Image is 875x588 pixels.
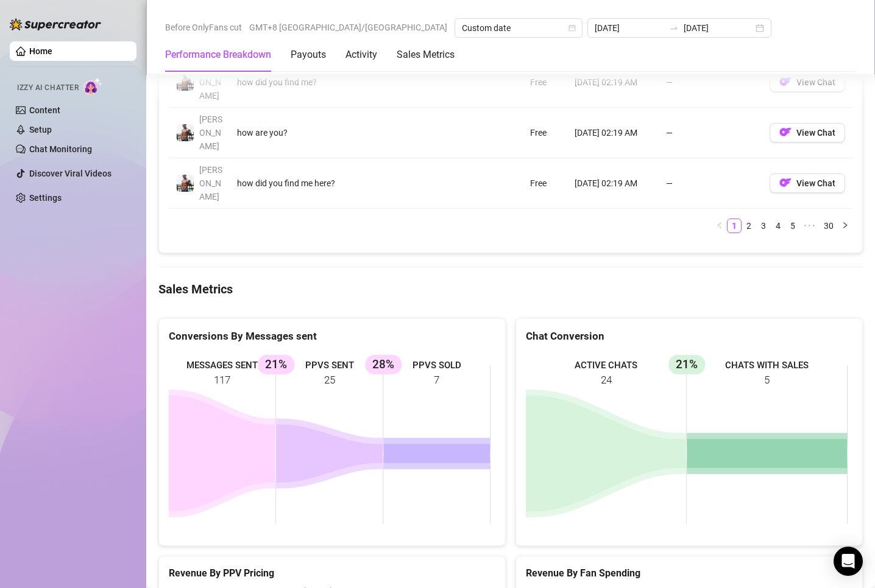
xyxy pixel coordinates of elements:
a: OFView Chat [770,80,845,89]
span: View Chat [796,77,835,87]
a: OFView Chat [770,181,845,191]
span: [PERSON_NAME] [199,114,222,151]
h5: Revenue By Fan Spending [526,566,852,581]
div: how did you find me? [237,75,467,89]
a: Home [29,46,52,56]
a: Settings [29,193,62,203]
span: calendar [569,24,576,32]
img: logo-BBDzfeDw.svg [10,18,101,30]
td: [DATE] 02:19 AM [567,57,659,108]
span: View Chat [796,178,835,188]
button: OFView Chat [770,123,845,142]
div: how did you find me here? [237,177,467,190]
li: 30 [820,219,838,233]
td: — [659,57,762,108]
td: — [659,108,762,158]
img: OF [779,177,792,189]
button: right [838,219,852,233]
input: Start date [595,21,664,35]
span: [PERSON_NAME] [199,64,222,100]
button: OFView Chat [770,173,845,193]
span: to [669,23,679,33]
h4: Sales Metrics [158,281,863,298]
span: [PERSON_NAME] [199,165,222,201]
span: Custom date [462,19,575,37]
div: Conversions By Messages sent [169,328,495,345]
td: Free [523,158,567,209]
li: 2 [742,219,756,233]
td: — [659,158,762,209]
span: View Chat [796,128,835,138]
div: Chat Conversion [526,328,852,345]
li: Next Page [838,219,852,233]
div: how are you? [237,126,467,139]
input: End date [684,21,753,35]
a: Discover Viral Videos [29,169,112,178]
span: right [841,222,849,229]
img: OF [779,126,792,138]
img: JUSTIN [177,74,194,91]
h5: Revenue By PPV Pricing [169,566,495,581]
img: OF [779,75,792,88]
td: [DATE] 02:19 AM [567,158,659,209]
span: ••• [800,219,820,233]
div: Sales Metrics [397,47,455,62]
li: Next 5 Pages [800,219,820,233]
button: left [712,219,727,233]
img: JUSTIN [177,124,194,141]
a: Chat Monitoring [29,144,92,154]
div: Payouts [291,47,326,62]
a: Content [29,105,60,115]
li: 4 [771,219,785,233]
span: swap-right [669,23,679,33]
span: Before OnlyFans cut [165,18,242,37]
td: Free [523,108,567,158]
a: OFView Chat [770,130,845,140]
div: Open Intercom Messenger [834,547,863,576]
img: AI Chatter [83,77,102,95]
li: 3 [756,219,771,233]
li: 5 [785,219,800,233]
li: Previous Page [712,219,727,233]
button: OFView Chat [770,72,845,92]
a: Setup [29,125,52,135]
a: 30 [820,219,837,233]
span: left [716,222,723,229]
a: 2 [742,219,756,233]
li: 1 [727,219,742,233]
a: 5 [786,219,799,233]
span: Izzy AI Chatter [17,82,79,94]
td: [DATE] 02:19 AM [567,108,659,158]
img: JUSTIN [177,175,194,192]
span: GMT+8 [GEOGRAPHIC_DATA]/[GEOGRAPHIC_DATA] [249,18,447,37]
div: Performance Breakdown [165,47,271,62]
td: Free [523,57,567,108]
a: 1 [728,219,741,233]
a: 4 [771,219,785,233]
a: 3 [757,219,770,233]
div: Activity [345,47,377,62]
